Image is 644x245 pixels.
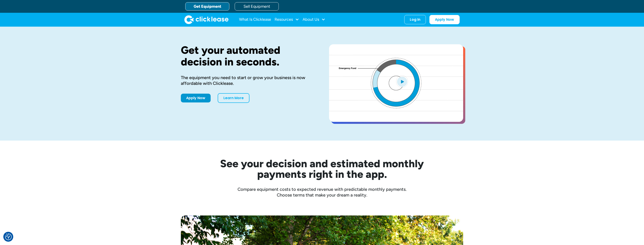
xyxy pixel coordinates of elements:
div: Log In [410,17,420,22]
a: home [184,15,228,24]
h1: Get your automated decision in seconds. [181,44,315,68]
a: Learn More [218,93,249,103]
a: Get Equipment [185,2,229,11]
img: Clicklease logo [184,15,228,24]
img: Blue play button logo on a light blue circular background [396,75,408,88]
a: Sell Equipment [235,2,279,11]
div: Resources [275,15,299,24]
div: About Us [303,15,325,24]
a: What Is Clicklease [239,15,271,24]
img: Revisit consent button [5,234,12,240]
div: The equipment you need to start or grow your business is now affordable with Clicklease. [181,75,315,86]
a: open lightbox [329,44,463,122]
div: Compare equipment costs to expected revenue with predictable monthly payments. Choose terms that ... [181,186,463,198]
a: Apply Now [181,94,211,102]
a: Apply Now [429,15,460,24]
h2: See your decision and estimated monthly payments right in the app. [198,158,446,179]
button: Consent Preferences [5,234,12,240]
